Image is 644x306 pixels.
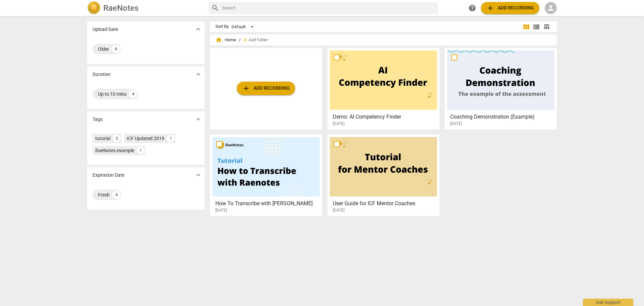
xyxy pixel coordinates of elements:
span: / [239,38,240,43]
a: Demo: AI Competency Finder[DATE] [330,50,437,126]
span: Add recording [242,84,290,92]
div: 2 [113,135,120,142]
span: person [547,4,555,12]
span: table_chart [543,24,550,30]
span: search [211,4,219,12]
span: add [486,4,494,12]
button: Show more [193,170,203,180]
span: [DATE] [333,121,344,127]
span: Add recording [486,4,534,12]
a: Coaching Demonstration (Example)[DATE] [447,50,554,126]
div: 4 [129,90,137,98]
h3: Demo: AI Competency Finder [333,113,438,121]
span: expand_more [194,25,202,33]
div: Ask support [583,299,633,306]
button: Upload [237,82,295,95]
div: 1 [167,135,174,142]
div: Default [231,21,256,32]
p: Duration [93,71,111,78]
span: expand_more [194,70,202,78]
button: Show more [193,69,203,79]
span: home [215,37,222,43]
span: add [242,84,250,92]
button: Show more [193,114,203,124]
div: Older [98,46,109,52]
div: 1 [137,147,144,154]
span: [DATE] [215,208,227,213]
span: [DATE] [450,121,462,127]
h3: User Guide for ICF Mentor Coaches [333,200,438,208]
h3: How To Transcribe with RaeNotes [215,200,320,208]
button: Upload [481,2,539,14]
p: Upload Date [93,26,118,33]
p: Expiration Date [93,172,124,179]
h3: Coaching Demonstration (Example) [450,113,555,121]
div: RaeNotes example [95,147,134,154]
button: Table view [541,22,551,32]
div: Fresh [98,191,110,198]
div: ICF Updated 2019 [127,135,164,142]
span: [DATE] [333,208,344,213]
div: Sort By [215,24,229,29]
span: Home [215,37,236,43]
a: How To Transcribe with [PERSON_NAME][DATE] [212,137,320,213]
div: 4 [112,191,120,199]
span: add [242,37,249,43]
span: Add folder [249,38,268,43]
h2: RaeNotes [103,3,139,13]
button: Show more [193,24,203,34]
p: Tags [93,116,103,123]
div: 4 [112,45,120,53]
button: List view [531,22,541,32]
div: tutorial [95,135,110,142]
a: Help [466,2,478,14]
img: Logo [87,1,101,15]
span: view_module [522,23,530,31]
a: LogoRaeNotes [87,1,203,15]
div: Up to 10 mins [98,91,126,97]
a: User Guide for ICF Mentor Coaches[DATE] [330,137,437,213]
span: view_list [532,23,540,31]
span: expand_more [194,171,202,179]
span: help [468,4,476,12]
button: Tile view [521,22,531,32]
span: expand_more [194,115,202,123]
input: Search [222,3,435,13]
